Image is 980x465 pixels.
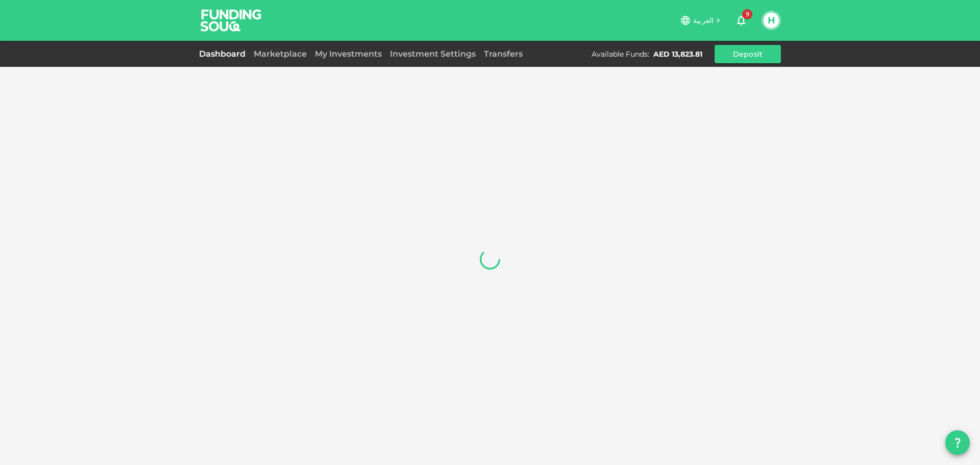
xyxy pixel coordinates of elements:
[592,49,649,59] div: Available Funds :
[742,9,752,19] span: 9
[480,49,527,59] a: Transfers
[311,49,386,59] a: My Investments
[653,49,702,59] div: AED 13,823.81
[764,13,779,28] button: H
[693,16,714,25] span: العربية
[731,10,751,31] button: 9
[386,49,480,59] a: Investment Settings
[250,49,311,59] a: Marketplace
[715,45,781,63] button: Deposit
[945,430,970,455] button: question
[199,49,250,59] a: Dashboard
